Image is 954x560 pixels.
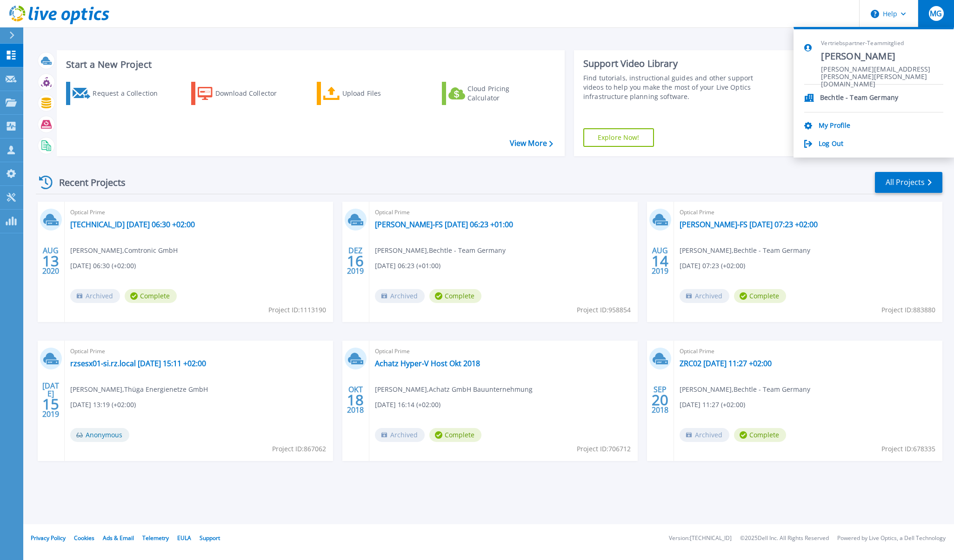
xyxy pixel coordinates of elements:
span: [PERSON_NAME] , Thüga Energienetze GmbH [70,384,208,395]
a: Upload Files [317,82,420,105]
span: [PERSON_NAME] , Bechtle - Team Germany [680,384,810,395]
a: View More [510,139,553,148]
a: Log Out [819,140,843,149]
span: [DATE] 07:23 (+02:00) [680,261,745,271]
span: 15 [42,400,59,408]
div: Recent Projects [36,171,138,194]
a: My Profile [819,122,850,131]
span: Project ID: 678335 [881,444,935,454]
span: Archived [70,289,120,303]
li: © 2025 Dell Inc. All Rights Reserved [740,535,829,541]
span: Complete [734,289,786,303]
span: Optical Prime [680,207,937,217]
div: AUG 2020 [42,244,60,278]
span: Optical Prime [375,346,632,356]
span: [PERSON_NAME] [821,50,943,63]
a: Privacy Policy [31,534,66,542]
span: Complete [125,289,177,303]
span: 20 [652,396,668,404]
span: Project ID: 1113190 [268,305,326,315]
h3: Start a New Project [66,59,553,70]
span: Optical Prime [680,346,937,356]
a: Ads & Email [103,534,134,542]
a: Telemetry [142,534,169,542]
span: Optical Prime [375,207,632,217]
div: Upload Files [342,84,417,103]
a: EULA [177,534,191,542]
span: Archived [680,428,729,442]
span: [PERSON_NAME] , Bechtle - Team Germany [375,245,506,256]
span: [PERSON_NAME] , Bechtle - Team Germany [680,245,810,256]
a: rzsesx01-si.rz.local [DATE] 15:11 +02:00 [70,359,206,368]
a: All Projects [875,172,942,193]
span: [PERSON_NAME][EMAIL_ADDRESS][PERSON_NAME][PERSON_NAME][DOMAIN_NAME] [821,66,943,74]
a: Cloud Pricing Calculator [442,82,546,105]
span: Complete [734,428,786,442]
div: [DATE] 2019 [42,383,60,417]
span: Project ID: 958854 [577,305,631,315]
a: Cookies [74,534,94,542]
span: Anonymous [70,428,129,442]
span: [DATE] 11:27 (+02:00) [680,400,745,410]
a: ZRC02 [DATE] 11:27 +02:00 [680,359,772,368]
a: Achatz Hyper-V Host Okt 2018 [375,359,480,368]
span: Complete [429,289,481,303]
span: [DATE] 13:19 (+02:00) [70,400,136,410]
div: Find tutorials, instructional guides and other support videos to help you make the most of your L... [583,73,772,101]
div: OKT 2018 [347,383,364,417]
span: Vertriebspartner-Teammitglied [821,40,943,47]
a: [PERSON_NAME]-FS [DATE] 07:23 +02:00 [680,220,818,229]
span: Project ID: 867062 [272,444,326,454]
span: Complete [429,428,481,442]
a: [TECHNICAL_ID] [DATE] 06:30 +02:00 [70,220,195,229]
span: [PERSON_NAME] , Achatz GmbH Bauunternehmung [375,384,533,395]
span: Archived [680,289,729,303]
span: Archived [375,289,425,303]
span: Optical Prime [70,346,327,356]
a: Explore Now! [583,128,654,147]
span: Archived [375,428,425,442]
span: 16 [347,257,364,265]
span: Project ID: 883880 [881,305,935,315]
a: Request a Collection [66,82,170,105]
div: AUG 2019 [651,244,669,278]
div: DEZ 2019 [347,244,364,278]
a: [PERSON_NAME]-FS [DATE] 06:23 +01:00 [375,220,513,229]
div: Support Video Library [583,58,772,70]
span: [PERSON_NAME] , Comtronic GmbH [70,245,178,256]
div: Cloud Pricing Calculator [467,84,542,103]
span: [DATE] 06:23 (+01:00) [375,261,440,271]
div: SEP 2018 [651,383,669,417]
span: 13 [42,257,59,265]
p: Bechtle - Team Germany [820,94,898,103]
span: MG [930,10,942,17]
a: Support [200,534,220,542]
div: Download Collector [215,84,290,103]
span: 14 [652,257,668,265]
div: Request a Collection [93,84,167,103]
span: 18 [347,396,364,404]
span: Optical Prime [70,207,327,217]
a: Download Collector [191,82,295,105]
span: [DATE] 16:14 (+02:00) [375,400,440,410]
span: Project ID: 706712 [577,444,631,454]
span: [DATE] 06:30 (+02:00) [70,261,136,271]
li: Version: [TECHNICAL_ID] [669,535,732,541]
li: Powered by Live Optics, a Dell Technology [837,535,946,541]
